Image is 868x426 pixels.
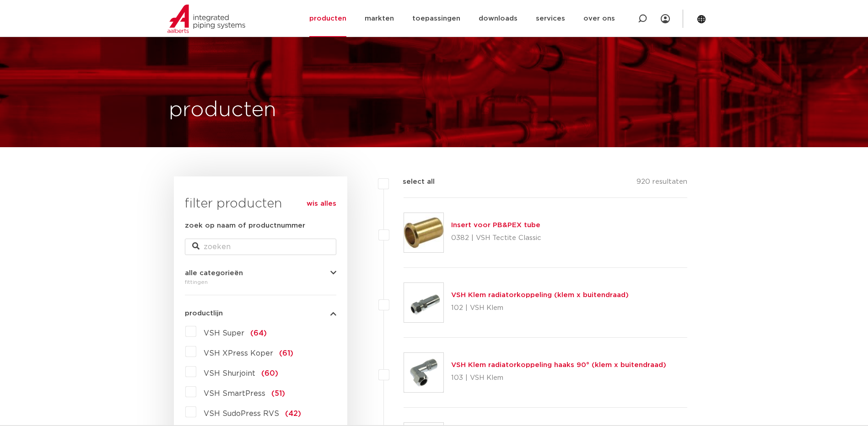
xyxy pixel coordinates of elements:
span: (61) [279,350,293,357]
label: select all [389,176,435,187]
span: VSH Shurjoint [204,370,255,377]
a: VSH Klem radiatorkoppeling (klem x buitendraad) [451,292,629,298]
button: alle categorieën [185,270,336,277]
img: Thumbnail for VSH Klem radiatorkoppeling haaks 90° (klem x buitendraad) [404,353,443,392]
label: zoek op naam of productnummer [185,220,305,231]
p: 103 | VSH Klem [451,371,666,385]
span: VSH Super [204,330,244,337]
span: (64) [250,330,267,337]
span: (60) [261,370,278,377]
span: (51) [271,390,285,397]
span: productlijn [185,310,223,317]
a: Insert voor PB&PEX tube [451,222,540,229]
span: alle categorieën [185,270,243,277]
p: 920 resultaten [636,176,687,191]
span: (42) [285,410,301,417]
img: Thumbnail for VSH Klem radiatorkoppeling (klem x buitendraad) [404,283,443,322]
p: 0382 | VSH Tectite Classic [451,231,541,245]
span: VSH XPress Koper [204,350,273,357]
h1: producten [169,96,276,125]
span: VSH SudoPress RVS [204,410,279,417]
p: 102 | VSH Klem [451,301,629,315]
span: VSH SmartPress [204,390,265,397]
a: VSH Klem radiatorkoppeling haaks 90° (klem x buitendraad) [451,362,666,368]
input: zoeken [185,239,336,255]
div: fittingen [185,277,336,288]
a: wis alles [307,198,336,209]
h3: filter producten [185,195,336,213]
button: productlijn [185,310,336,317]
img: Thumbnail for Insert voor PB&PEX tube [404,213,443,252]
